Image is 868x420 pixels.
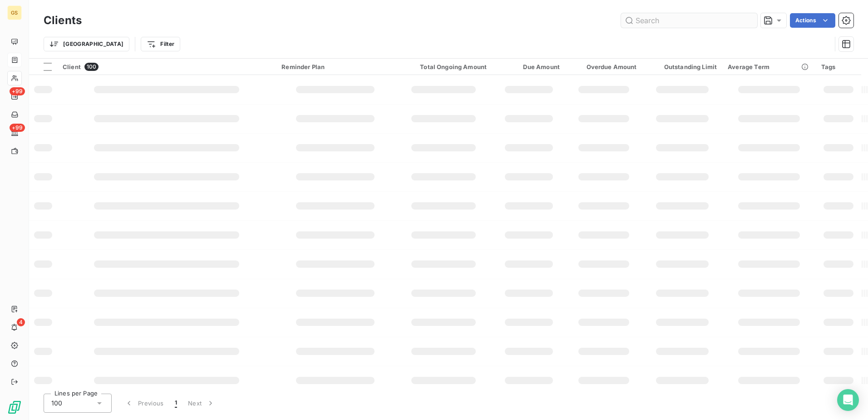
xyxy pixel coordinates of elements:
button: 1 [169,394,182,413]
span: 4 [17,318,25,326]
div: GS [7,5,22,20]
div: Outstanding Limit [648,63,717,70]
img: Logo LeanPay [7,400,22,415]
span: Client [63,63,81,70]
span: 100 [84,63,99,71]
div: Reminder Plan [281,63,389,70]
div: Tags [821,63,856,70]
div: Total Ongoing Amount [400,63,487,70]
a: +99 [7,89,21,104]
div: Due Amount [498,63,560,70]
button: Actions [790,13,835,28]
span: 100 [51,399,62,408]
span: 1 [175,399,177,408]
button: Previous [119,394,169,413]
button: [GEOGRAPHIC_DATA] [44,37,129,51]
a: +99 [7,125,21,140]
div: Average Term [728,63,810,70]
input: Search [621,13,757,28]
span: +99 [10,124,25,132]
div: Open Intercom Messenger [837,389,859,411]
button: Next [182,394,221,413]
div: Overdue Amount [571,63,637,70]
span: +99 [10,87,25,95]
button: Filter [141,37,180,51]
h3: Clients [44,12,82,29]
